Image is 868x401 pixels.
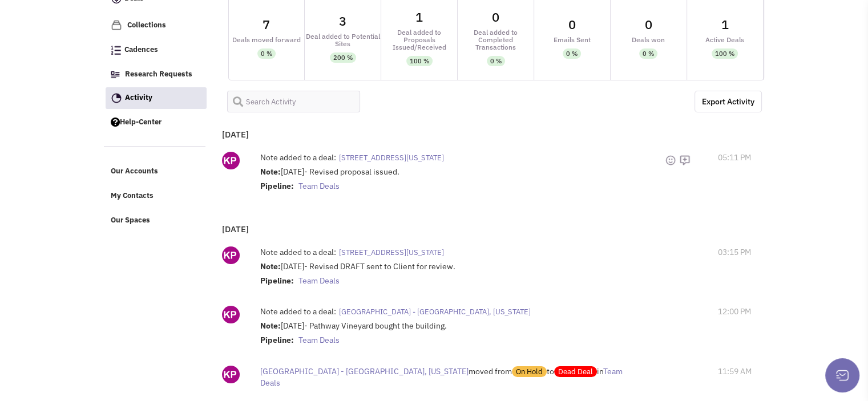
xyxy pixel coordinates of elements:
span: 12:00 PM [718,306,751,317]
strong: Note: [260,261,281,272]
strong: Pipeline: [260,276,294,286]
a: Activity [106,87,207,109]
a: Collections [105,14,206,37]
a: Our Accounts [105,161,206,183]
div: 1 [721,18,729,31]
span: [GEOGRAPHIC_DATA] - [GEOGRAPHIC_DATA], [US_STATE] [339,307,531,317]
span: Our Accounts [111,167,158,176]
span: Team Deals [298,181,340,191]
div: 0 [492,11,499,23]
label: Note added to a deal: [260,246,336,258]
img: Research.png [111,71,120,78]
div: moved from to in [260,366,631,388]
div: 100 % [715,48,734,59]
strong: Pipeline: [260,335,294,345]
span: On Hold [512,366,547,377]
div: 7 [263,18,270,31]
div: Emails Sent [534,36,610,43]
img: ny_GipEnDU-kinWYCc5EwQ.png [222,246,240,264]
div: 200 % [333,52,353,63]
div: [DATE]- Revised DRAFT sent to Client for review. [260,261,665,289]
a: Help-Center [105,112,206,133]
span: 11:59 AM [718,366,752,377]
span: [GEOGRAPHIC_DATA] - [GEOGRAPHIC_DATA], [US_STATE] [260,366,469,376]
div: Deal added to Potential Sites [305,33,381,47]
div: Active Deals [687,36,763,43]
span: My Contacts [111,191,154,201]
div: [DATE]- Pathway Vineyard bought the building. [260,320,665,349]
div: 0 % [566,48,578,59]
div: 0 [568,18,576,31]
div: Deal added to Proposals Issued/Received [381,29,457,51]
input: Search Activity [227,91,361,112]
label: Note added to a deal: [260,306,336,317]
img: help.png [111,118,120,127]
strong: Note: [260,167,281,177]
b: [DATE] [222,129,249,140]
span: Team Deals [298,335,340,345]
span: Research Requests [125,69,192,79]
img: ny_GipEnDU-kinWYCc5EwQ.png [222,152,240,169]
img: Activity.png [111,93,122,103]
a: Export the below as a .XLSX spreadsheet [695,91,762,112]
span: Our Spaces [111,215,150,225]
span: Activity [125,92,152,102]
span: Cadences [124,45,158,55]
img: ny_GipEnDU-kinWYCc5EwQ.png [222,366,240,383]
img: icon-collection-lavender.png [111,19,122,31]
b: [DATE] [222,224,249,234]
div: 0 % [643,48,654,59]
span: [STREET_ADDRESS][US_STATE] [339,248,444,257]
div: 0 [645,18,652,31]
a: Cadences [105,39,206,61]
span: Dead Deal [554,366,597,377]
span: Team Deals [260,366,623,388]
label: Note added to a deal: [260,152,336,163]
div: [DATE]- Revised proposal issued. [260,166,665,195]
div: 3 [339,15,346,27]
a: Our Spaces [105,210,206,232]
img: mdi_comment-add-outline.png [679,155,691,166]
img: face-smile.png [665,155,676,166]
span: Team Deals [298,276,340,286]
span: 05:11 PM [718,152,751,163]
span: 03:15 PM [718,246,751,258]
img: ny_GipEnDU-kinWYCc5EwQ.png [222,306,240,323]
div: 0 % [261,48,272,59]
div: Deals won [611,36,687,43]
strong: Pipeline: [260,181,294,191]
div: 100 % [410,56,429,66]
span: [STREET_ADDRESS][US_STATE] [339,153,444,163]
div: Deal added to Completed Transactions [458,29,534,51]
strong: Note: [260,321,281,331]
div: 1 [415,11,423,23]
a: My Contacts [105,185,206,207]
div: Deals moved forward [229,36,305,43]
img: Cadences_logo.png [111,46,121,55]
a: Research Requests [105,64,206,86]
span: Collections [127,20,166,30]
div: 0 % [490,56,502,66]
